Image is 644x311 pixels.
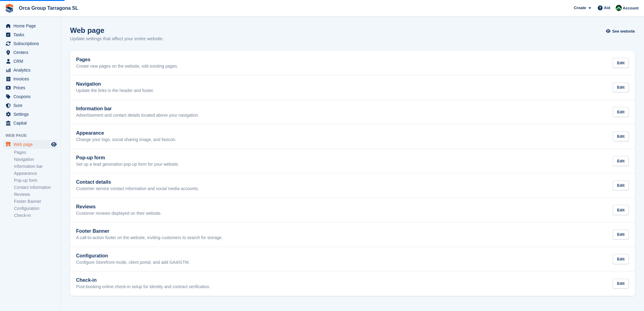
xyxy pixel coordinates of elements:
[16,3,81,13] a: Orca Group Tarragona SL
[14,164,43,169] font: Information bar
[76,228,109,234] font: Footer Banner
[13,32,24,37] font: Tasks
[604,5,610,10] font: Aid
[13,59,23,64] font: CRM
[14,171,37,176] font: Appearance
[13,50,28,55] font: Centers
[70,51,635,75] a: Pages Create new pages on the website, edit existing pages. Edit
[617,134,625,139] font: Edit
[607,26,635,36] a: See website
[76,155,105,160] font: Pop-up form
[3,83,58,92] a: menu
[3,75,58,83] a: menu
[14,192,30,197] font: Reviews
[70,36,164,41] font: Update settings that affect your entire website.
[13,23,36,28] font: Home Page
[76,211,162,216] font: Customer reviews displayed on their website.
[3,39,58,48] a: menu
[76,137,176,142] font: Change your logo, social sharing image, and favicon.
[76,88,154,93] font: Update the links in the header and footer.
[70,100,635,124] a: Information bar Advertisement and contact details located above your navigation. Edit
[19,5,78,11] font: Orca Group Tarragona SL
[76,284,210,289] font: Post-booking online check-in setup for identity and contract verification.
[623,6,639,10] font: Account
[14,192,58,197] a: Reviews
[14,213,58,218] a: Check-in
[76,81,101,87] font: Navigation
[14,185,51,190] font: Contact information
[13,142,33,147] font: Web page
[14,150,26,155] font: Pages
[14,171,58,176] a: Appearance
[3,48,58,57] a: menu
[3,57,58,65] a: menu
[14,199,41,204] font: Footer Banner
[617,281,625,286] font: Edit
[13,112,29,117] font: Settings
[617,159,625,163] font: Edit
[617,110,625,114] font: Edit
[616,5,622,11] img: Tania
[76,204,96,209] font: Reviews
[617,85,625,90] font: Edit
[76,106,112,111] font: Information bar
[76,260,190,265] font: Configure Storefront mode, client portal, and add GA4/GTM.
[617,232,625,237] font: Edit
[612,29,635,34] font: See website
[14,199,58,204] a: Footer Banner
[13,85,25,90] font: Prices
[14,157,58,162] a: Navigation
[617,61,625,65] font: Edit
[50,141,58,148] a: Store Preview
[70,124,635,149] a: Appearance Change your logo, social sharing image, and favicon. Edit
[3,66,58,74] a: menu
[14,206,39,211] font: Configuration
[3,140,58,149] a: menu
[70,247,635,271] a: Configuration Configure Storefront mode, client portal, and add GA4/GTM. Edit
[13,41,39,46] font: Subscriptions
[14,178,58,183] a: Pop-up form
[70,271,635,296] a: Check-in Post-booking online check-in setup for identity and contract verification. Edit
[13,103,23,108] font: Sure
[76,113,199,118] font: Advertisement and contact details located above your navigation.
[76,253,108,258] font: Configuration
[70,149,635,173] a: Pop-up form Set up a lead generation pop-up form for your website. Edit
[5,133,27,138] font: Web page
[14,157,34,162] font: Navigation
[13,121,27,125] font: Capital
[70,173,635,198] a: Contact details Customer service contact information and social media accounts. Edit
[14,178,37,183] font: Pop-up form
[3,101,58,110] a: menu
[14,150,58,155] a: Pages
[76,179,111,185] font: Contact details
[70,75,635,100] a: Navigation Update the links in the header and footer. Edit
[14,206,58,211] a: Configuration
[5,4,14,13] img: stora-icon-8386f47178a22dfd0bd8f6a31ec36ba5ce8667c1dd55bd0f319d3a0aa187defe.svg
[76,130,104,136] font: Appearance
[70,198,635,222] a: Reviews Customer reviews displayed on their website. Edit
[70,222,635,247] a: Footer Banner A call-to-action footer on the website, inviting customers to search for storage. Edit
[617,208,625,212] font: Edit
[14,213,31,218] font: Check-in
[70,26,104,34] font: Web page
[76,57,90,62] font: Pages
[13,94,30,99] font: Coupons
[76,162,179,167] font: Set up a lead generation pop-up form for your website.
[76,186,199,191] font: Customer service contact information and social media accounts.
[14,164,58,169] a: Information bar
[3,22,58,30] a: menu
[76,277,97,283] font: Check-in
[14,185,58,190] a: Contact information
[76,235,223,240] font: A call-to-action footer on the website, inviting customers to search for storage.
[13,68,30,72] font: Analytics
[3,30,58,39] a: menu
[3,110,58,118] a: menu
[574,5,586,10] font: Create
[617,257,625,261] font: Edit
[3,92,58,101] a: menu
[617,183,625,188] font: Edit
[13,76,29,81] font: Invoices
[3,119,58,127] a: menu
[76,64,178,69] font: Create new pages on the website, edit existing pages.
